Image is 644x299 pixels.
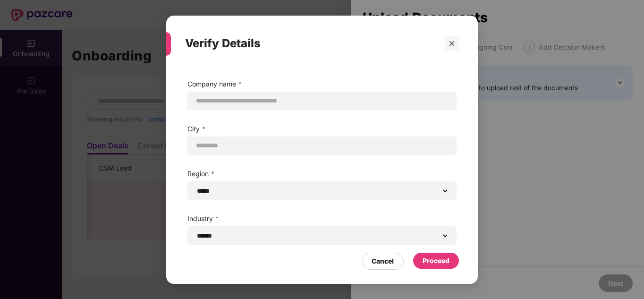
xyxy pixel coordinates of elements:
[185,25,436,62] div: Verify Details
[187,78,457,89] label: Company name
[372,256,394,266] div: Cancel
[187,168,457,179] label: Region
[187,213,457,223] label: Industry
[187,123,457,134] label: City
[423,255,449,265] div: Proceed
[449,40,455,46] span: close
